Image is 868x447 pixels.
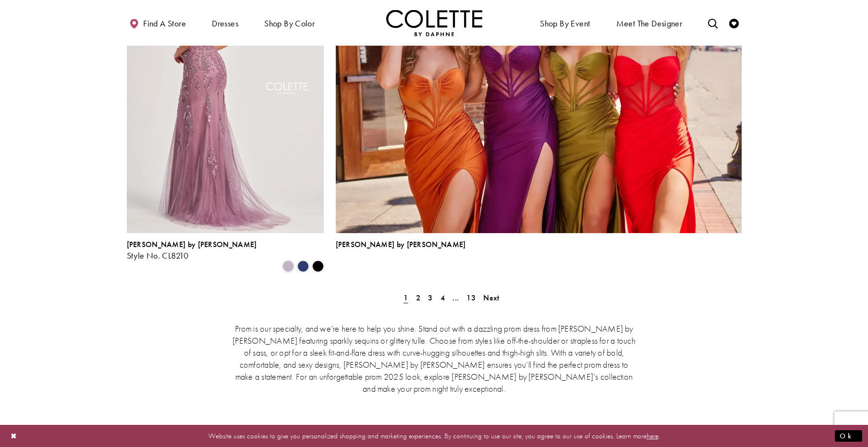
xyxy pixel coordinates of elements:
img: Colette by Daphne [386,10,482,36]
a: here [647,431,659,440]
span: Meet the designer [616,19,683,28]
button: Submit Dialog [835,430,862,442]
a: Visit Home Page [386,10,482,36]
span: 13 [466,293,476,303]
span: [PERSON_NAME] by [PERSON_NAME] [127,239,257,249]
span: Current Page [401,291,411,305]
a: ... [450,291,462,305]
span: Shop by color [262,10,317,36]
p: Website uses cookies to give you personalized shopping and marketing experiences. By continuing t... [69,429,799,442]
span: 4 [440,293,445,303]
a: Find a store [127,10,188,36]
span: Shop By Event [540,19,590,28]
span: [PERSON_NAME] by [PERSON_NAME] [336,239,466,249]
button: Close Dialog [6,427,22,444]
a: Page 13 [464,291,478,305]
i: Black [312,261,324,272]
span: Dresses [212,19,238,28]
p: Prom is our specialty, and we’re here to help you shine. Stand out with a dazzling prom dress fro... [230,323,638,395]
a: Page 2 [413,291,423,305]
span: Dresses [209,10,241,36]
i: Navy Blue [297,261,309,272]
span: 2 [416,293,420,303]
span: Shop By Event [538,10,592,36]
a: Check Wishlist [727,10,741,36]
i: Heather [282,261,294,272]
a: Page 3 [425,291,435,305]
span: Shop by color [264,19,315,28]
span: Next [483,293,499,303]
a: Page 4 [438,291,448,305]
span: Style No. CL8210 [127,250,189,261]
span: 1 [403,293,408,303]
span: Find a store [143,19,186,28]
span: 3 [428,293,432,303]
a: Meet the designer [614,10,685,36]
span: ... [452,293,459,303]
div: Colette by Daphne Style No. CL8210 [127,240,257,261]
a: Next Page [480,291,502,305]
a: Toggle search [706,10,720,36]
